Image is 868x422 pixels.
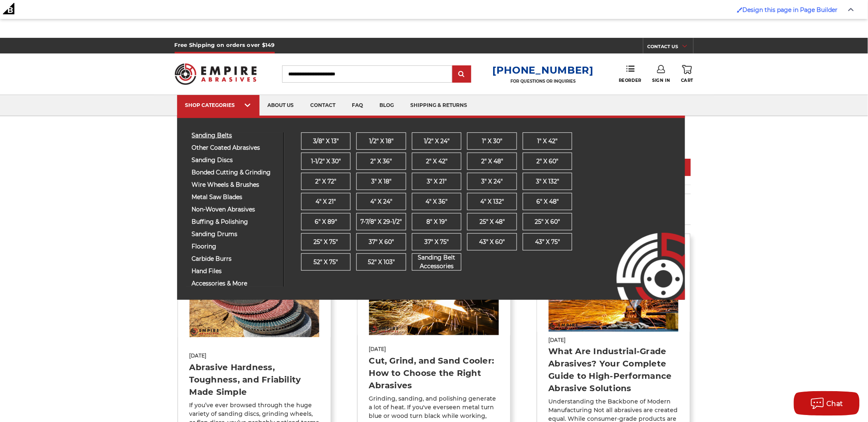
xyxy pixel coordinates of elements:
[653,78,670,83] span: Sign In
[536,177,559,186] span: 3" x 132"
[538,137,558,146] span: 1" x 42"
[311,157,341,166] span: 1-1/2" x 30"
[681,78,693,83] span: Cart
[314,258,338,267] span: 52" x 75"
[426,157,447,166] span: 2" x 42"
[425,238,449,246] span: 37" x 75"
[537,157,559,166] span: 2" x 60"
[175,38,275,53] h5: Free Shipping on orders over $149
[482,177,503,186] span: 3" x 24"
[733,2,842,18] a: Enabled brush for page builder edit. Design this page in Page Builder
[192,157,277,163] span: sanding discs
[192,256,277,262] span: carbide burrs
[427,177,447,186] span: 3" x 21"
[412,253,461,271] span: Sanding Belt Accessories
[492,64,594,76] a: [PHONE_NUMBER]
[794,391,860,416] button: Chat
[619,65,641,83] a: Reorder
[190,352,320,359] span: [DATE]
[424,137,449,146] span: 1/2" x 24"
[369,345,499,353] span: [DATE]
[370,157,392,166] span: 2" x 36"
[370,197,392,206] span: 4" x 24"
[190,362,301,397] a: Abrasive Hardness, Toughness, and Friability Made Simple
[480,218,505,226] span: 25" x 48"
[314,238,338,246] span: 25" x 75"
[192,206,277,213] span: non-woven abrasives
[192,281,277,287] span: accessories & more
[360,218,402,226] span: 7-7/8" x 29-1/2"
[315,218,337,226] span: 6" x 89"
[192,194,277,200] span: metal saw blades
[192,219,277,225] span: buffing & polishing
[175,58,257,90] img: Empire Abrasives
[481,157,503,166] span: 2" x 48"
[426,218,447,226] span: 8" x 19"
[602,209,685,300] img: Empire Abrasives Logo Image
[827,400,844,408] span: Chat
[535,218,560,226] span: 25" x 60"
[185,102,251,108] div: SHOP CATEGORIES
[480,197,504,206] span: 4" x 132"
[681,65,693,83] a: Cart
[368,258,395,267] span: 52" x 103"
[302,95,344,116] a: contact
[192,243,277,250] span: flooring
[848,8,854,12] img: Close Admin Bar
[369,356,494,390] a: Cut, Grind, and Sand Cooler: How to Choose the Right Abrasives
[402,95,476,116] a: shipping & returns
[648,42,693,53] a: CONTACT US
[454,66,470,83] input: Submit
[369,137,393,146] span: 1/2" x 18"
[344,95,372,116] a: faq
[313,137,339,146] span: 3/8" x 13"
[192,231,277,237] span: sanding drums
[536,197,559,206] span: 6" x 48"
[549,346,672,393] a: What Are Industrial-Grade Abrasives? Your Complete Guide to High-Performance Abrasive Solutions
[192,169,277,176] span: bonded cutting & grinding
[743,6,838,14] span: Design this page in Page Builder
[737,7,743,13] img: Enabled brush for page builder edit.
[315,177,336,186] span: 2" x 72"
[480,238,505,246] span: 43" x 60"
[192,268,277,274] span: hand files
[482,137,502,146] span: 1" x 30"
[372,95,402,116] a: blog
[492,79,594,84] p: FOR QUESTIONS OR INQUIRIES
[426,197,448,206] span: 4" x 36"
[260,95,302,116] a: about us
[619,78,641,83] span: Reorder
[549,336,679,344] span: [DATE]
[535,238,560,246] span: 43” x 75"
[192,132,277,139] span: sanding belts
[316,197,336,206] span: 4" x 21"
[369,238,394,246] span: 37" x 60"
[371,177,391,186] span: 3" x 18"
[192,145,277,151] span: other coated abrasives
[192,182,277,188] span: wire wheels & brushes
